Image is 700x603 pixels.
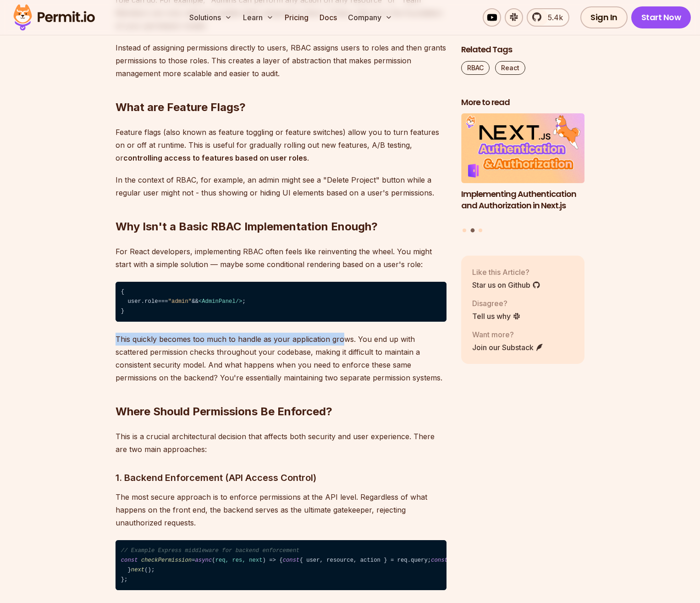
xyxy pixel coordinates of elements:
[116,470,446,485] h3: 1. Backend Enforcement (API Access Control)
[461,44,585,56] h2: Related Tags
[580,6,628,28] a: Sign In
[116,183,446,234] h2: Why Isn't a Basic RBAC Implementation Enough?
[461,114,585,223] li: 2 of 3
[431,557,448,564] span: const
[472,267,540,278] p: Like this Article?
[463,229,466,232] button: Go to slide 1
[461,114,585,223] a: Implementing Authentication and Authorization in Next.jsImplementing Authentication and Authoriza...
[116,491,446,529] p: The most secure approach is to enforce permissions at the API level. Regardless of what happens o...
[479,229,482,232] button: Go to slide 3
[344,8,396,27] button: Company
[411,557,428,564] span: query
[116,173,446,199] p: In the context of RBAC, for example, an admin might see a "Delete Project" button while a regular...
[461,114,585,234] div: Posts
[121,547,300,554] span: // Example Express middleware for backend enforcement
[141,557,192,564] span: checkPermission
[202,298,236,305] span: AdminPanel
[116,126,446,164] p: Feature flags (also known as feature toggling or feature switches) allow you to turn features on ...
[9,2,99,33] img: Permit logo
[116,333,446,384] p: This quickly becomes too much to handle as your application grows. You end up with scattered perm...
[470,229,474,233] button: Go to slide 2
[283,557,300,564] span: const
[116,368,446,419] h2: Where Should Permissions Be Enforced?
[461,97,585,108] h2: More to read
[472,342,544,353] a: Join our Substack
[121,557,138,564] span: const
[495,61,525,75] a: React
[195,557,212,564] span: async
[631,6,691,28] a: Start Now
[168,298,192,305] span: "admin"
[131,567,144,573] span: next
[316,8,341,27] a: Docs
[198,298,243,305] span: < />
[472,311,521,322] a: Tell us why
[116,540,446,590] code: = ( ) => { { user, resource, action } = req. ; permitted = permit. (user, action, resource); (!pe...
[472,329,544,340] p: Want more?
[116,63,446,115] h2: What are Feature Flags?
[186,8,236,27] button: Solutions
[472,279,540,290] a: Star us on Github
[116,430,446,456] p: This is a crucial architectural decision that affects both security and user experience. There ar...
[461,114,585,184] img: Implementing Authentication and Authorization in Next.js
[461,61,490,75] a: RBAC
[239,8,277,27] button: Learn
[281,8,312,27] a: Pricing
[144,298,158,305] span: role
[116,282,446,322] code: { user. === && ; }
[461,189,585,212] h3: Implementing Authentication and Authorization in Next.js
[215,557,263,564] span: req, res, next
[527,8,569,27] a: 5.4k
[116,245,446,271] p: For React developers, implementing RBAC often feels like reinventing the wheel. You might start w...
[472,298,521,309] p: Disagree?
[116,41,446,80] p: Instead of assigning permissions directly to users, RBAC assigns users to roles and then grants p...
[542,12,563,23] span: 5.4k
[123,153,307,162] strong: controlling access to features based on user roles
